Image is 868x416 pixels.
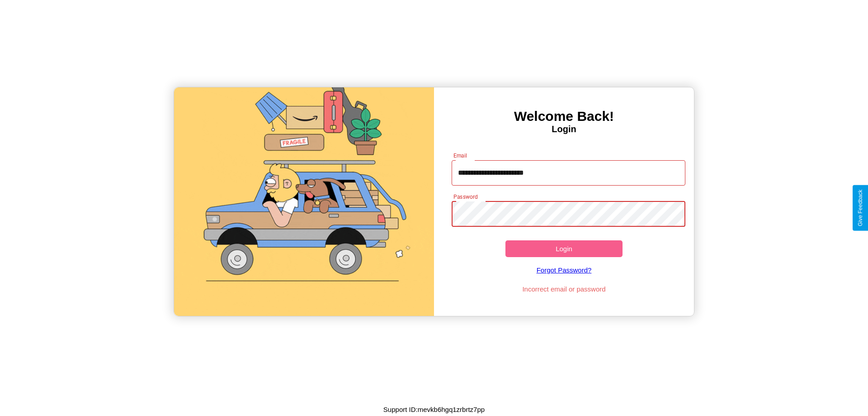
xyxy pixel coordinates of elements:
[447,283,681,295] p: Incorrect email or password
[857,190,863,226] div: Give Feedback
[447,257,681,283] a: Forgot Password?
[453,152,467,159] label: Email
[434,124,694,134] h4: Login
[453,193,477,201] label: Password
[434,109,694,124] h3: Welcome Back!
[505,240,623,257] button: Login
[174,87,434,316] img: gif
[383,403,485,416] p: Support ID: mevkb6hgq1zrbrtz7pp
